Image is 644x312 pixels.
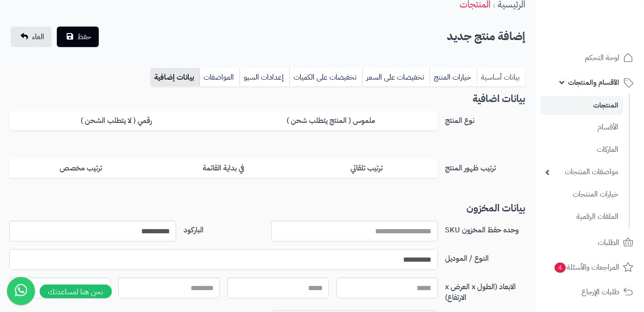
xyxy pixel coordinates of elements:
[442,278,529,303] label: الابعاد (الطول x العرض x الارتفاع)
[541,162,623,182] a: مواصفات المنتجات
[224,111,438,130] label: ملموس ( المنتج يتطلب شحن )
[151,68,199,87] a: بيانات إضافية
[555,263,566,273] span: 4
[598,236,619,249] span: الطلبات
[442,249,529,264] label: النوع / الموديل
[442,111,529,126] label: نوع المنتج
[9,159,152,178] label: ترتيب مخصص
[541,140,623,160] a: الماركات
[541,96,623,115] a: المنتجات
[32,31,44,42] span: الغاء
[362,68,430,87] a: تخفيضات على السعر
[541,231,638,254] a: الطلبات
[541,281,638,303] a: طلبات الإرجاع
[9,111,224,130] label: رقمي ( لا يتطلب الشحن )
[541,117,623,137] a: الأقسام
[541,184,623,204] a: خيارات المنتجات
[152,159,295,178] label: في بداية القائمة
[442,159,529,174] label: ترتيب ظهور المنتج
[554,261,619,274] span: المراجعات والأسئلة
[442,221,529,236] label: وحده حفظ المخزون SKU
[430,68,477,87] a: خيارات المنتج
[541,47,638,69] a: لوحة التحكم
[582,285,619,298] span: طلبات الإرجاع
[9,203,525,214] h3: بيانات المخزون
[295,159,438,178] label: ترتيب تلقائي
[240,68,289,87] a: إعدادات السيو
[568,76,619,89] span: الأقسام والمنتجات
[57,27,99,47] button: حفظ
[9,94,525,104] h3: بيانات اضافية
[180,221,267,236] label: الباركود
[77,31,91,42] span: حفظ
[585,51,619,64] span: لوحة التحكم
[289,68,362,87] a: تخفيضات على الكميات
[11,27,52,47] a: الغاء
[541,256,638,278] a: المراجعات والأسئلة4
[477,68,525,87] a: بيانات أساسية
[447,27,525,46] h2: إضافة منتج جديد
[199,68,240,87] a: المواصفات
[541,207,623,227] a: الملفات الرقمية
